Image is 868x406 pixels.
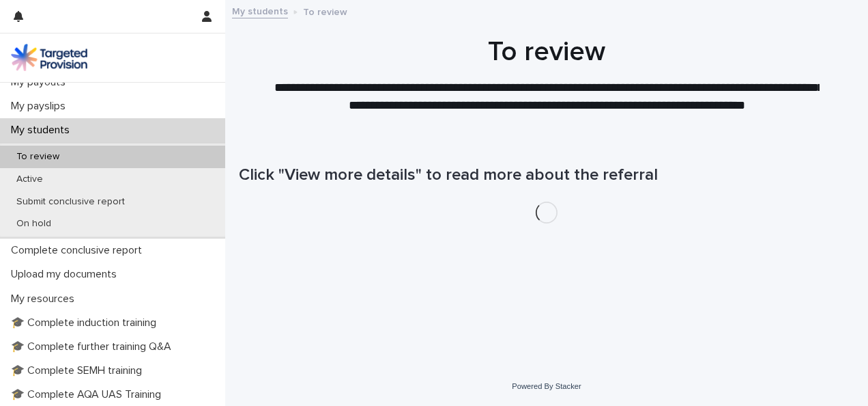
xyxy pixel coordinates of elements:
[5,388,172,401] p: 🎓 Complete AQA UAS Training
[5,244,153,257] p: Complete conclusive report
[232,3,288,18] a: My students
[5,293,85,306] p: My resources
[5,268,128,281] p: Upload my documents
[239,36,854,68] h1: To review
[5,174,54,185] p: Active
[11,44,87,71] img: M5nRWzHhSzIhMunXDL62
[5,340,182,353] p: 🎓 Complete further training Q&A
[5,151,70,163] p: To review
[5,364,153,377] p: 🎓 Complete SEMH training
[5,316,167,329] p: 🎓 Complete induction training
[239,165,854,185] h1: Click "View more details" to read more about the referral
[512,382,581,390] a: Powered By Stacker
[5,124,81,137] p: My students
[5,196,136,208] p: Submit conclusive report
[5,218,62,230] p: On hold
[303,3,347,18] p: To review
[5,100,76,113] p: My payslips
[5,76,76,89] p: My payouts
